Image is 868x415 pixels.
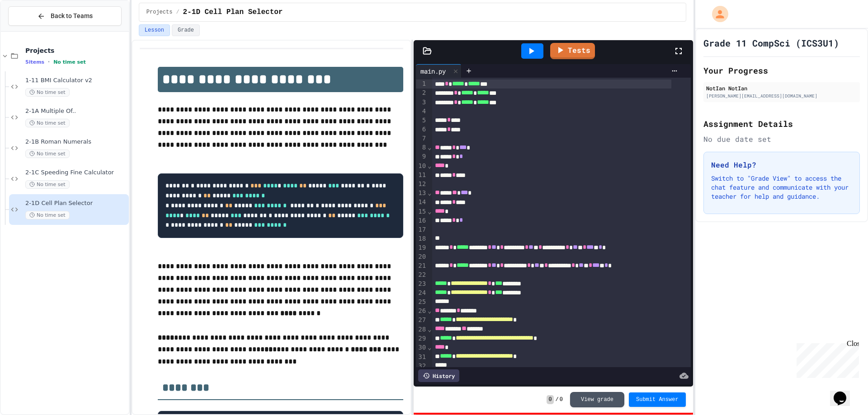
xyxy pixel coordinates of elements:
[703,4,731,24] div: My Account
[416,152,427,161] div: 9
[550,43,595,59] a: Tests
[416,252,427,261] div: 20
[416,261,427,270] div: 21
[416,225,427,234] div: 17
[416,162,427,171] div: 10
[416,325,427,334] div: 28
[416,189,427,198] div: 13
[711,159,852,170] h3: Need Help?
[416,180,427,189] div: 12
[416,343,427,352] div: 30
[416,298,427,307] div: 25
[416,316,427,325] div: 27
[416,125,427,134] div: 6
[711,174,852,201] p: Switch to "Grade View" to access the chat feature and communicate with your teacher for help and ...
[416,89,427,98] div: 2
[183,7,283,18] span: 2-1D Cell Plan Selector
[560,396,563,403] span: 0
[416,307,427,316] div: 26
[25,180,70,189] span: No time set
[636,396,679,403] span: Submit Answer
[703,117,860,130] h2: Assignment Details
[427,307,432,314] span: Fold line
[416,64,462,78] div: main.py
[416,79,427,89] div: 1
[25,149,70,158] span: No time set
[416,134,427,143] div: 7
[4,4,62,57] div: Chat with us now!Close
[416,143,427,152] div: 8
[418,369,459,382] div: History
[146,9,173,16] span: Projects
[703,37,839,49] h1: Grade 11 CompSci (ICS3U1)
[416,280,427,289] div: 23
[706,93,857,99] div: [PERSON_NAME][EMAIL_ADDRESS][DOMAIN_NAME]
[706,84,857,92] div: NotIan NotIan
[416,216,427,225] div: 16
[53,59,86,65] span: No time set
[416,116,427,125] div: 5
[427,344,432,351] span: Fold line
[427,208,432,215] span: Fold line
[51,11,93,21] span: Back to Teams
[547,395,553,404] span: 0
[427,144,432,151] span: Fold line
[416,362,427,371] div: 32
[416,66,450,76] div: main.py
[416,198,427,207] div: 14
[25,138,127,146] span: 2-1B Roman Numerals
[172,24,200,36] button: Grade
[703,134,860,145] div: No due date set
[416,207,427,216] div: 15
[416,289,427,298] div: 24
[25,59,44,65] span: 5 items
[25,119,70,127] span: No time set
[25,169,127,177] span: 2-1C Speeding Fine Calculator
[25,211,70,219] span: No time set
[416,243,427,252] div: 19
[427,326,432,333] span: Fold line
[25,47,127,55] span: Projects
[416,334,427,343] div: 29
[48,58,50,65] span: •
[8,6,122,26] button: Back to Teams
[703,64,860,77] h2: Your Progress
[416,171,427,180] div: 11
[629,392,686,407] button: Submit Answer
[427,189,432,196] span: Fold line
[25,77,127,84] span: 1-11 BMI Calculator v2
[25,88,70,97] span: No time set
[25,200,127,207] span: 2-1D Cell Plan Selector
[139,24,170,36] button: Lesson
[176,9,179,16] span: /
[416,234,427,243] div: 18
[416,107,427,116] div: 4
[830,379,859,406] iframe: chat widget
[793,340,859,378] iframe: chat widget
[556,396,559,403] span: /
[416,270,427,280] div: 22
[570,392,624,407] button: View grade
[416,98,427,107] div: 3
[416,353,427,362] div: 31
[25,107,127,115] span: 2-1A Multiple Of..
[427,162,432,169] span: Fold line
